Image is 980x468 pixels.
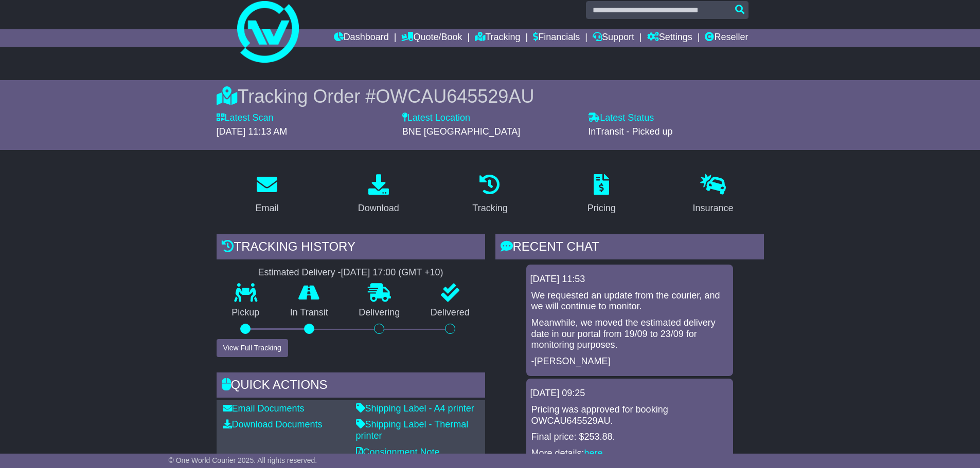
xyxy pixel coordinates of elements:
[588,126,672,137] span: InTransit - Picked up
[533,29,580,47] a: Financials
[475,29,520,47] a: Tracking
[351,171,406,219] a: Download
[531,404,728,426] p: Pricing was approved for booking OWCAU645529AU.
[593,29,634,47] a: Support
[705,29,748,47] a: Reseller
[255,201,278,215] div: Email
[223,419,323,429] a: Download Documents
[531,432,728,443] p: Final price: $253.88.
[217,126,288,137] span: [DATE] 11:13 AM
[358,201,399,215] div: Download
[334,29,389,47] a: Dashboard
[647,29,692,47] a: Settings
[217,113,274,124] label: Latest Scan
[584,448,603,458] a: here
[531,317,728,351] p: Meanwhile, we moved the estimated delivery date in our portal from 19/09 to 23/09 for monitoring ...
[402,113,470,124] label: Latest Location
[248,171,285,219] a: Email
[376,86,534,107] span: OWCAU645529AU
[402,126,520,137] span: BNE [GEOGRAPHIC_DATA]
[495,234,764,262] div: RECENT CHAT
[217,234,485,262] div: Tracking history
[223,403,305,414] a: Email Documents
[356,419,469,441] a: Shipping Label - Thermal printer
[356,403,474,414] a: Shipping Label - A4 printer
[693,201,734,215] div: Insurance
[217,267,485,278] div: Estimated Delivery -
[217,85,764,107] div: Tracking Order #
[686,171,740,219] a: Insurance
[356,447,440,457] a: Consignment Note
[472,201,507,215] div: Tracking
[531,448,728,459] p: More details: .
[341,267,443,278] div: [DATE] 17:00 (GMT +10)
[588,113,654,124] label: Latest Status
[466,171,514,219] a: Tracking
[217,372,485,400] div: Quick Actions
[530,274,729,285] div: [DATE] 11:53
[217,307,275,319] p: Pickup
[531,290,728,312] p: We requested an update from the courier, and we will continue to monitor.
[217,339,288,357] button: View Full Tracking
[531,356,728,367] p: -[PERSON_NAME]
[169,456,317,464] span: © One World Courier 2025. All rights reserved.
[275,307,344,319] p: In Transit
[401,29,462,47] a: Quote/Book
[530,388,729,399] div: [DATE] 09:25
[581,171,622,219] a: Pricing
[344,307,416,319] p: Delivering
[415,307,485,319] p: Delivered
[587,201,616,215] div: Pricing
